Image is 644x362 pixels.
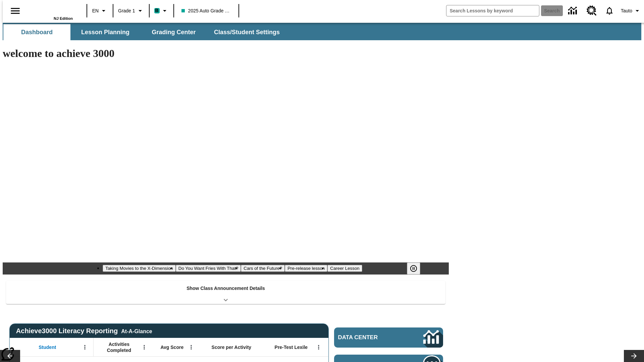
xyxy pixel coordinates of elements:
[3,24,286,40] div: SubNavbar
[103,265,176,272] button: Slide 1 Taking Movies to the X-Dimension
[314,342,324,352] button: Open Menu
[209,24,285,40] button: Class/Student Settings
[446,5,539,16] input: search field
[176,265,241,272] button: Slide 2 Do You Want Fries With That?
[155,6,159,15] span: B
[72,24,139,40] button: Lesson Planning
[115,5,147,17] button: Grade: Grade 1, Select a grade
[601,2,618,19] a: Notifications
[186,342,196,352] button: Open Menu
[285,265,327,272] button: Slide 4 Pre-release lesson
[338,334,401,341] span: Data Center
[92,7,99,14] span: EN
[139,342,149,352] button: Open Menu
[3,24,70,40] button: Dashboard
[97,341,141,353] span: Activities Completed
[212,344,252,350] span: Score per Activity
[54,16,73,20] span: NJ Edition
[186,285,265,292] p: Show Class Announcement Details
[241,265,285,272] button: Slide 3 Cars of the Future?
[89,5,111,17] button: Language: EN, Select a language
[407,262,420,275] button: Pause
[407,262,427,275] div: Pause
[16,327,152,335] span: Achieve3000 Literacy Reporting
[140,24,207,40] button: Grading Center
[618,5,644,17] button: Profile/Settings
[80,342,90,352] button: Open Menu
[6,281,445,304] div: Show Class Announcement Details
[564,2,583,20] a: Data Center
[152,5,171,17] button: Boost Class color is teal. Change class color
[39,344,56,350] span: Student
[334,327,443,348] a: Data Center
[118,7,135,14] span: Grade 1
[121,327,152,335] div: At-A-Glance
[160,344,183,350] span: Avg Score
[583,2,601,20] a: Resource Center, Will open in new tab
[621,7,632,14] span: Tauto
[327,265,362,272] button: Slide 5 Career Lesson
[5,1,25,21] button: Open side menu
[624,350,644,362] button: Lesson carousel, Next
[3,23,641,40] div: SubNavbar
[181,7,231,14] span: 2025 Auto Grade 1 A
[3,47,449,60] h1: welcome to achieve 3000
[29,3,73,16] a: Home
[275,344,308,350] span: Pre-Test Lexile
[29,2,73,20] div: Home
